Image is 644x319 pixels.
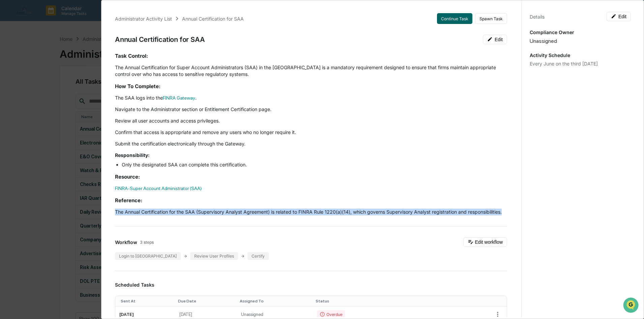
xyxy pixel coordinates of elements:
p: Navigate to the Administrator section or Entitlement Certification page. [115,106,507,113]
li: Only the designated SAA can complete this certification. [122,161,507,168]
div: Login to [GEOGRAPHIC_DATA] [115,252,181,260]
span: [DATE] [60,110,74,115]
div: Unassigned [530,38,631,44]
div: Annual Certification for SAA [115,35,205,44]
img: 1746055101610-c473b297-6a78-478c-a979-82029cc54cd1 [13,110,19,116]
div: Toggle SortBy [316,299,459,303]
img: 1746055101610-c473b297-6a78-478c-a979-82029cc54cd1 [13,92,19,98]
iframe: Open customer support [622,297,641,315]
span: Pylon [67,167,82,172]
a: Powered byPylon [48,167,82,172]
p: Activity Schedule [530,52,631,58]
h3: Scheduled Tasks [115,282,507,288]
div: Overdue [317,310,345,318]
div: Annual Certification for SAA [182,16,244,22]
div: Administrator Activity List [115,16,172,22]
span: 3 steps [140,240,154,245]
span: [PERSON_NAME] [21,110,55,115]
img: Jack Rasmussen [7,104,18,114]
strong: How To Complete: [115,83,160,89]
p: Compliance Owner [530,29,631,35]
a: 🔎Data Lookup [4,148,45,160]
p: How can we help? [7,14,123,25]
span: Data Lookup [13,151,42,158]
img: 8933085812038_c878075ebb4cc5468115_72.jpg [14,52,26,64]
p: The Annual Certification for Super Account Administrators (SAA) in the [GEOGRAPHIC_DATA] is a man... [115,64,507,78]
button: Edit [607,12,631,21]
a: FINRA Gateway [163,95,195,101]
button: Continue Task [437,13,472,24]
button: Edit [483,35,507,44]
div: Review User Profiles [190,252,238,260]
strong: Task Control: [115,53,148,59]
span: Preclearance [13,138,43,145]
strong: Responsibility: [115,152,150,158]
button: Spawn Task [475,13,507,24]
span: • [56,92,58,97]
div: Certify [247,252,269,260]
p: Review all user accounts and access privileges. [115,117,507,124]
span: [DATE] [60,92,74,97]
span: [PERSON_NAME] [21,92,55,97]
a: 🖐️Preclearance [4,135,46,148]
a: FINRA-Super Account Administrator (SAA) [115,186,202,191]
p: The Annual Certification for the SAA (Supervisory Analyst Agreement) is related to FINRA Rule 122... [115,209,507,215]
button: Start new chat [115,54,123,62]
div: 🖐️ [7,139,12,144]
button: Edit workflow [463,237,507,247]
button: See all [105,74,123,82]
div: 🔎 [7,152,12,157]
strong: Resource: [115,174,140,180]
a: 🗄️Attestations [46,135,86,148]
div: Toggle SortBy [121,299,173,303]
p: The SAA logs into the . [115,95,507,101]
img: Jack Rasmussen [7,85,18,96]
div: 🗄️ [49,139,54,144]
div: Toggle SortBy [240,299,310,303]
div: We're available if you need us! [30,58,93,64]
div: Every June on the third [DATE] [530,61,631,67]
span: Workflow [115,239,137,245]
div: Toggle SortBy [178,299,234,303]
span: Attestations [56,138,84,145]
p: Confirm that access is appropriate and remove any users who no longer require it. [115,129,507,136]
img: 1746055101610-c473b297-6a78-478c-a979-82029cc54cd1 [7,52,19,64]
strong: Reference: [115,197,142,204]
div: Start new chat [30,52,111,58]
p: Submit the certification electronically through the Gateway. [115,140,507,147]
span: • [56,110,58,115]
div: Past conversations [7,75,45,80]
div: Details [530,14,545,20]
